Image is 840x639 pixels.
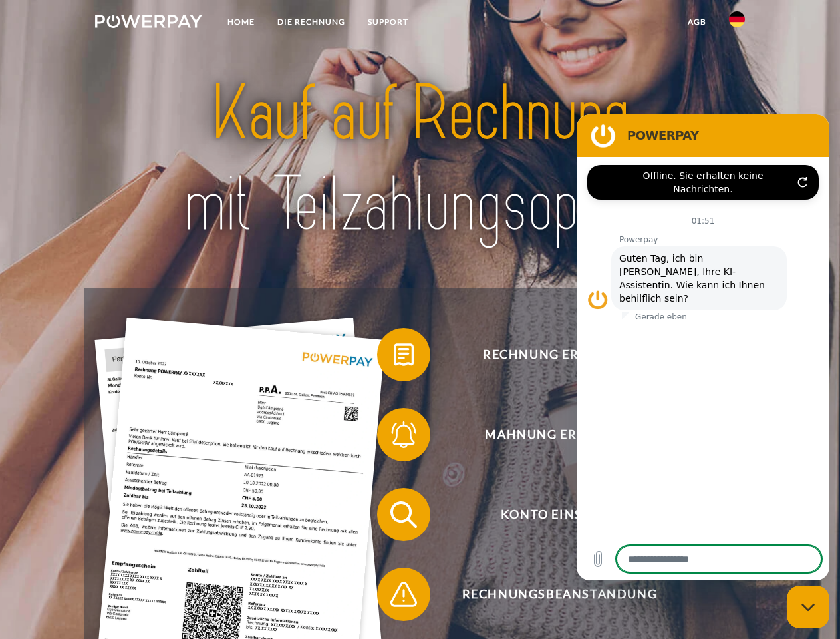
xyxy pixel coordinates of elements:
[396,568,722,621] span: Rechnungsbeanstandung
[377,488,723,541] button: Konto einsehen
[377,328,723,381] button: Rechnung erhalten?
[377,408,723,461] button: Mahnung erhalten?
[216,10,266,34] a: Home
[387,338,420,371] img: qb_bill.svg
[577,114,829,580] iframe: Messaging-Fenster
[387,578,420,611] img: qb_warning.svg
[377,568,723,621] button: Rechnungsbeanstandung
[787,586,829,628] iframe: Schaltfläche zum Öffnen des Messaging-Fensters; Konversation läuft
[676,10,718,34] a: agb
[396,488,722,541] span: Konto einsehen
[396,408,722,461] span: Mahnung erhalten?
[266,10,356,34] a: DIE RECHNUNG
[127,64,713,255] img: title-powerpay_de.svg
[95,15,202,28] img: logo-powerpay-white.svg
[729,11,745,27] img: de
[356,10,420,34] a: SUPPORT
[396,328,722,381] span: Rechnung erhalten?
[387,418,420,451] img: qb_bell.svg
[387,498,420,531] img: qb_search.svg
